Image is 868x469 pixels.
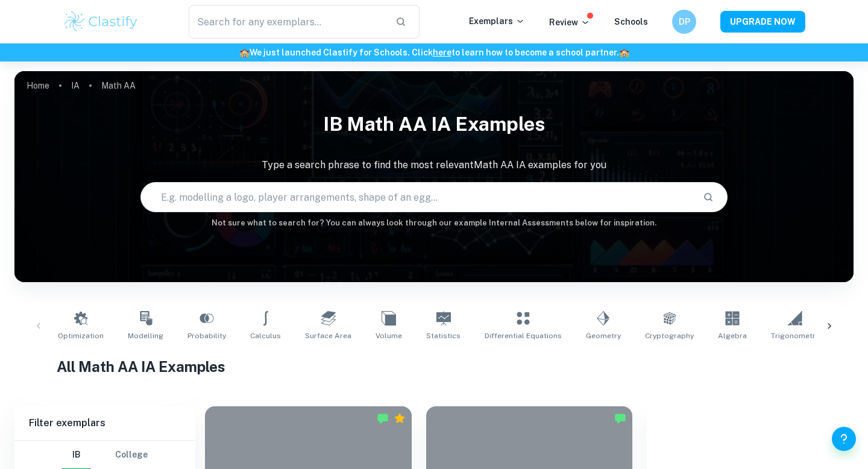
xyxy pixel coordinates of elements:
h6: We just launched Clastify for Schools. Click to learn how to become a school partner. [2,46,866,59]
span: 🏫 [239,48,250,57]
span: Calculus [250,330,281,341]
h6: Filter exemplars [14,406,195,440]
span: Algebra [718,330,747,341]
span: Trigonometry [771,330,819,341]
a: here [433,48,451,57]
input: E.g. modelling a logo, player arrangements, shape of an egg... [141,180,693,214]
button: Search [698,187,719,207]
span: Cryptography [645,330,694,341]
img: Clastify logo [63,10,139,34]
h6: Not sure what to search for? You can always look through our example Internal Assessments below f... [14,217,854,229]
button: UPGRADE NOW [720,11,805,33]
h6: DP [678,15,691,28]
span: Probability [187,330,226,341]
img: Marked [614,412,626,424]
span: Geometry [586,330,621,341]
a: Home [27,77,49,94]
p: Math AA [101,79,136,92]
button: Help and Feedback [832,427,856,451]
a: Schools [614,17,648,27]
span: Volume [376,330,402,341]
h1: IB Math AA IA examples [14,105,854,143]
span: Modelling [128,330,163,341]
span: Optimization [58,330,104,341]
span: Surface Area [305,330,351,341]
span: 🏫 [619,48,629,57]
img: Marked [377,412,389,424]
p: Exemplars [469,14,525,28]
a: IA [71,77,80,94]
div: Premium [394,412,406,424]
p: Type a search phrase to find the most relevant Math AA IA examples for you [14,158,854,172]
button: DP [672,10,696,34]
h1: All Math AA IA Examples [57,356,812,377]
input: Search for any exemplars... [189,5,386,39]
span: Differential Equations [485,330,562,341]
span: Statistics [426,330,461,341]
p: Review [549,16,590,29]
